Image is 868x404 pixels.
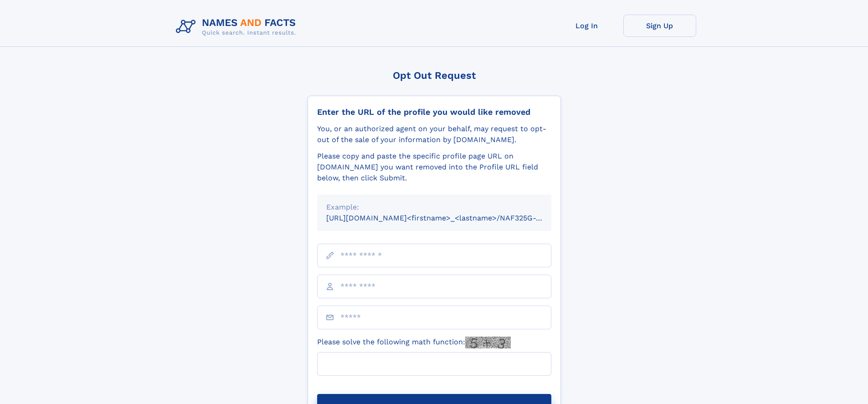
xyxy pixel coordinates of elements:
[326,214,569,222] small: [URL][DOMAIN_NAME]<firstname>_<lastname>/NAF325G-xxxxxxxx
[317,107,551,117] div: Enter the URL of the profile you would like removed
[172,15,303,39] img: Logo Names and Facts
[308,70,561,81] div: Opt Out Request
[623,15,696,37] a: Sign Up
[317,151,551,184] div: Please copy and paste the specific profile page URL on [DOMAIN_NAME] you want removed into the Pr...
[550,15,623,37] a: Log In
[317,123,551,145] div: You, or an authorized agent on your behalf, may request to opt-out of the sale of your informatio...
[317,337,511,348] label: Please solve the following math function:
[326,202,542,213] div: Example:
